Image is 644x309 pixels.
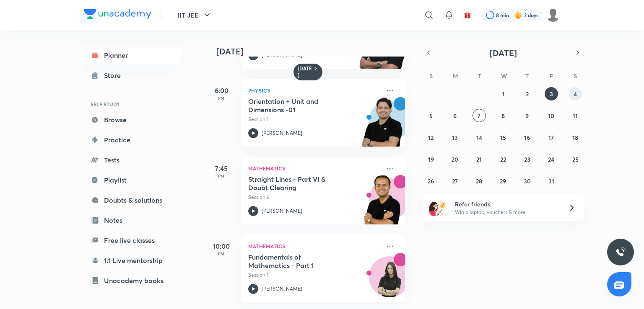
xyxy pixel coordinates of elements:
p: Physics [248,85,380,95]
p: PM [205,173,238,178]
h6: [DATE] [298,65,312,79]
a: Doubts & solutions [84,192,181,209]
abbr: October 31, 2025 [548,177,554,185]
a: Free live classes [84,232,181,249]
a: Company Logo [84,9,151,21]
abbr: October 17, 2025 [548,134,554,142]
p: Session 1 [248,116,380,123]
button: October 23, 2025 [520,152,534,166]
abbr: Tuesday [478,72,481,80]
button: October 2, 2025 [520,87,534,100]
abbr: October 11, 2025 [573,112,578,120]
img: ttu [615,247,626,257]
abbr: October 3, 2025 [550,90,553,98]
button: October 19, 2025 [424,152,438,166]
button: avatar [461,8,474,22]
button: October 17, 2025 [545,131,558,144]
a: Browse [84,111,181,128]
button: October 11, 2025 [569,109,582,122]
button: October 31, 2025 [545,174,558,188]
button: October 16, 2025 [520,131,534,144]
button: October 18, 2025 [569,131,582,144]
button: October 3, 2025 [545,87,558,100]
a: Tests [84,152,181,168]
abbr: October 10, 2025 [548,112,554,120]
h4: [DATE] [216,46,413,57]
button: October 27, 2025 [448,174,462,188]
a: Planner [84,47,181,64]
abbr: Wednesday [501,72,507,80]
p: PM [205,251,238,256]
a: Notes [84,212,181,229]
p: Mathematics [248,163,380,173]
abbr: October 2, 2025 [526,90,529,98]
h5: 7:45 [205,163,238,173]
p: Session 6 [248,193,380,201]
button: October 13, 2025 [448,131,462,144]
button: October 20, 2025 [448,152,462,166]
abbr: October 1, 2025 [502,90,504,98]
abbr: October 30, 2025 [524,177,531,185]
button: October 14, 2025 [473,131,486,144]
abbr: October 28, 2025 [476,177,482,185]
abbr: October 16, 2025 [524,134,530,142]
abbr: October 14, 2025 [476,134,482,142]
abbr: October 27, 2025 [452,177,458,185]
button: October 22, 2025 [496,152,510,166]
img: unacademy [359,175,405,233]
abbr: Monday [453,72,458,80]
abbr: October 22, 2025 [500,155,506,163]
abbr: October 8, 2025 [501,112,505,120]
button: October 15, 2025 [496,131,510,144]
button: October 4, 2025 [569,87,582,100]
abbr: Sunday [429,72,433,80]
abbr: October 18, 2025 [572,134,578,142]
button: IIT JEE [172,7,217,23]
img: Company Logo [84,9,151,19]
p: PM [205,95,238,100]
p: Mathematics [248,241,380,251]
button: October 5, 2025 [424,109,438,122]
a: 1:1 Live mentorship [84,252,181,269]
button: October 7, 2025 [473,109,486,122]
abbr: October 13, 2025 [452,134,458,142]
img: unacademy [359,97,405,155]
p: [PERSON_NAME] [262,207,302,215]
a: Store [84,67,181,84]
abbr: October 5, 2025 [429,112,433,120]
abbr: October 12, 2025 [428,134,434,142]
h6: Refer friends [455,200,558,209]
button: October 1, 2025 [496,87,510,100]
p: Win a laptop, vouchers & more [455,209,558,216]
a: Playlist [84,172,181,188]
h5: Fundamentals of Mathematics - Part 1 [248,253,353,270]
img: Avatar [369,261,410,301]
button: October 30, 2025 [520,174,534,188]
button: October 25, 2025 [569,152,582,166]
abbr: Saturday [574,72,577,80]
abbr: October 29, 2025 [500,177,506,185]
h5: 10:00 [205,241,238,251]
abbr: Friday [550,72,553,80]
button: [DATE] [434,47,572,59]
abbr: October 26, 2025 [428,177,434,185]
abbr: October 21, 2025 [476,155,482,163]
h5: Straight Lines - Part VI & Doubt Clearing [248,175,353,192]
abbr: October 7, 2025 [478,112,480,120]
h5: 6:00 [205,85,238,95]
abbr: October 6, 2025 [453,112,457,120]
div: Store [104,70,126,80]
button: October 9, 2025 [520,109,534,122]
img: avatar [464,11,471,19]
abbr: October 24, 2025 [548,155,554,163]
button: October 12, 2025 [424,131,438,144]
button: October 28, 2025 [473,174,486,188]
p: [PERSON_NAME] [262,129,302,137]
a: Practice [84,131,181,148]
h5: Orientation + Unit and Dimensions -01 [248,97,353,114]
button: October 8, 2025 [496,109,510,122]
img: streak [514,11,522,19]
abbr: October 23, 2025 [524,155,530,163]
img: referral [429,199,446,216]
abbr: October 15, 2025 [500,134,506,142]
